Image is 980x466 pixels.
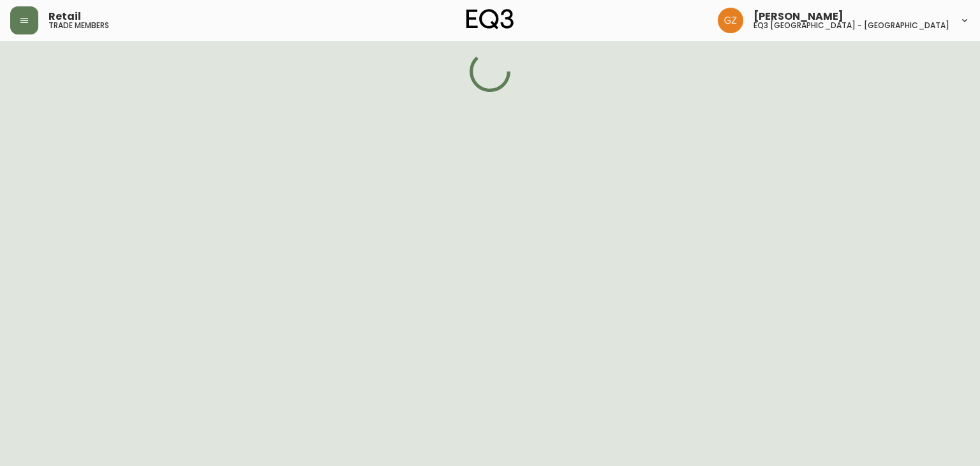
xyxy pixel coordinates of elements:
[466,9,514,29] img: logo
[718,8,743,33] img: 78875dbee59462ec7ba26e296000f7de
[754,22,949,29] h5: eq3 [GEOGRAPHIC_DATA] - [GEOGRAPHIC_DATA]
[48,11,81,22] span: Retail
[754,11,843,22] span: [PERSON_NAME]
[48,22,109,29] h5: trade members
